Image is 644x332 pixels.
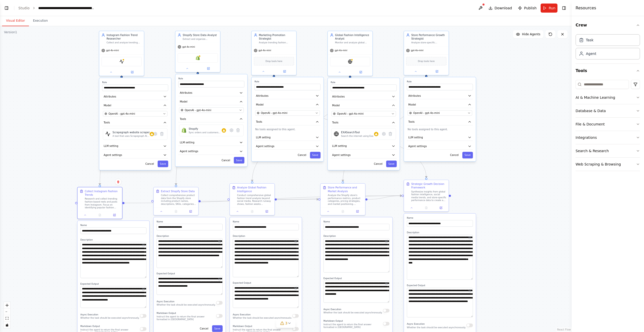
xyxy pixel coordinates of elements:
[183,33,218,37] div: Shopify Store Data Analyst
[99,31,144,76] div: Instagram Fashion Trend ResearcherCollect and analyze trending fashion-based reels and posts from...
[80,282,146,285] label: Expected Output
[407,323,425,325] span: Async Execution
[104,121,110,124] span: Tools
[141,287,146,291] button: Open in editor
[408,127,472,131] p: No tools assigned to this agent.
[158,130,165,137] button: Delete tool
[407,231,473,234] label: Description
[245,209,260,214] button: No output available
[102,152,168,158] button: Agent settings
[141,243,146,247] button: Open in editor
[407,284,473,287] label: Expected Output
[103,111,168,117] button: OpenAI - gpt-4o-mini
[310,152,320,158] button: Save
[108,112,135,115] span: OpenAI - gpt-4o-mini
[576,91,640,104] button: AI & Machine Learning
[576,144,640,157] button: Search & Research
[324,323,383,329] p: Instruct the agent to return the final answer formatted in [GEOGRAPHIC_DATA]
[495,6,512,11] span: Download
[411,49,423,52] span: gpt-4o-mini
[272,77,428,178] g: Edge from 1105a246-5b07-4de4-b089-e6d0f99cb70d to ea8496db-81fb-413d-a39a-7a83a4096844
[4,309,10,315] button: zoom out
[80,224,146,227] label: Name
[219,157,232,163] button: Cancel
[180,91,192,94] span: Attributes
[320,183,366,216] div: Store Performance and Market AnalysisAnalyze the Shopify store's performance metrics, product cat...
[255,119,320,125] button: Tools
[178,98,244,105] button: Model
[407,119,473,125] button: Tools
[189,127,222,130] div: Shopify
[112,130,150,134] div: Scrapegraph website scraper
[332,121,338,124] span: Tools
[560,5,568,12] button: Hide right sidebar
[294,239,298,243] button: Open in editor
[255,92,320,99] button: Attributes
[212,325,223,332] button: Save
[259,49,271,52] span: gpt-4o-mini
[331,152,397,158] button: Agent settings
[324,311,382,314] p: Whether the task should be executed asynchronously.
[112,135,150,138] div: A tool that uses Scrapegraph AI to intelligently scrape website content.
[324,235,389,238] label: Description
[419,206,434,210] button: No output available
[328,186,363,193] div: Store Performance and Market Analysis
[335,41,370,44] div: Monitor and analyze global fashion trends, runway shows, fashion weeks, celebrity influences, and...
[351,209,364,214] button: Open in side panel
[259,33,294,41] div: Marketing Promotion Strategist
[408,136,423,139] span: LLM setting
[85,197,120,209] div: Research and collect trending fashion-based reels and posts from Instagram. Focus on identifying ...
[413,111,440,115] span: OpenAI - gpt-4o-mini
[80,238,146,241] label: Description
[468,288,472,293] button: Open in editor
[407,326,466,329] p: Whether the task should be executed asynchronously.
[576,104,640,117] button: Database & Data
[106,33,142,41] div: Instagram Fashion Trend Researcher
[576,118,640,131] button: File & Document
[233,325,252,327] span: Markdown Output
[233,235,299,238] label: Description
[296,152,309,158] button: Cancel
[108,213,121,217] button: Open in side panel
[331,93,397,100] button: Attributes
[368,194,402,201] g: Edge from 4abf5f3c-503b-4717-90b5-c0f24fcdb47b to ea8496db-81fb-413d-a39a-7a83a4096844
[233,317,292,320] p: Whether the task should be executed asynchronously.
[189,131,222,134] div: Sync orders and customers from Shopify
[418,59,435,63] span: Drop tools here
[102,143,168,150] button: LLM setting
[276,319,296,328] button: 3
[256,144,274,148] span: Agent settings
[102,93,168,100] button: Attributes
[233,313,251,316] span: Async Execution
[228,127,235,134] button: Configure tool
[411,33,447,41] div: Store Performance Growth Strategist
[229,183,275,216] div: Analyze Global Fashion IntelligenceConduct comprehensive global fashion trend analysis beyond soc...
[181,128,186,133] img: Shopify
[102,119,168,126] button: Tools
[80,313,98,316] span: Async Execution
[106,41,142,44] div: Collect and analyze trending fashion-based reels and posts from Instagram to identify current fas...
[235,127,241,134] button: Delete tool
[294,286,298,290] button: Open in editor
[157,160,168,167] button: Save
[2,16,29,26] button: Visual Editor
[233,220,299,223] label: Name
[384,239,389,243] button: Open in editor
[334,131,339,136] img: EXASearchTool
[332,95,345,98] span: Attributes
[156,220,222,223] label: Name
[331,119,397,126] button: Tools
[411,190,447,202] div: Synthesize insights from global fashion intelligence, social media trends, and store-specific per...
[184,209,197,214] button: Open in side panel
[427,69,447,74] button: Open in side panel
[549,6,555,11] span: Run
[285,321,288,326] span: 3
[4,315,10,322] button: fit view
[407,101,473,108] button: Model
[153,187,198,215] div: Extract Shopify Store DataCollect comprehensive product data from the Shopify store including pro...
[335,209,350,214] button: No output available
[341,130,373,134] div: EXASearchTool
[335,33,370,41] div: Global Fashion Intelligence Analyst
[324,220,389,223] label: Name
[513,30,543,38] button: Hide Agents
